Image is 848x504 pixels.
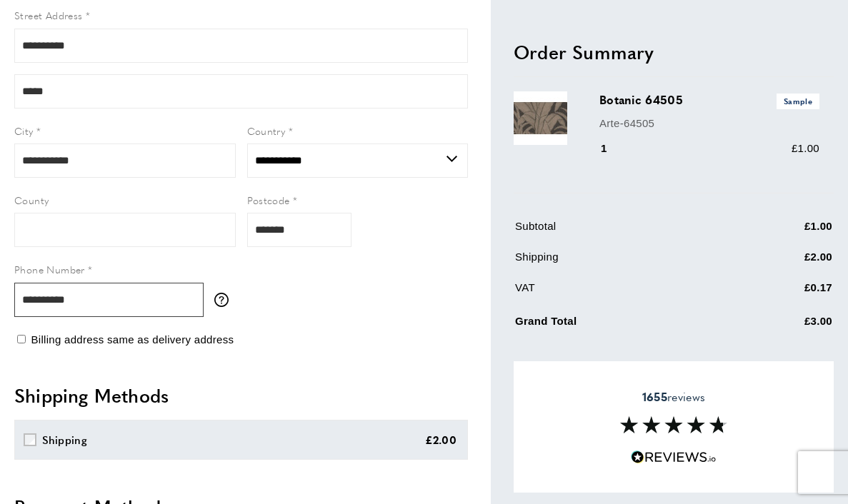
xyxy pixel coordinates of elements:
td: £0.17 [734,279,832,307]
strong: 1655 [642,388,667,405]
div: Shipping [42,431,87,448]
button: More information [214,293,236,307]
p: Arte-64505 [599,114,819,131]
h3: Botanic 64505 [599,91,819,109]
span: Postcode [247,193,290,207]
div: 1 [599,140,627,157]
span: Street Address [14,8,83,22]
div: £2.00 [425,431,457,448]
input: Billing address same as delivery address [17,335,26,343]
td: £2.00 [734,248,832,276]
img: Reviews.io 5 stars [631,450,717,464]
span: £1.00 [792,142,819,154]
td: Shipping [515,248,732,276]
td: Subtotal [515,218,732,246]
span: County [14,193,49,207]
td: £3.00 [734,310,832,341]
h2: Order Summary [514,39,834,64]
span: Phone Number [14,262,85,276]
span: Billing address same as delivery address [31,333,234,346]
span: Country [247,124,286,138]
td: VAT [515,279,732,307]
span: City [14,124,34,138]
h2: Shipping Methods [14,383,468,408]
img: Reviews section [620,416,727,433]
td: £1.00 [734,218,832,246]
span: reviews [642,390,705,404]
span: Sample [777,94,819,109]
img: Botanic 64505 [514,91,567,145]
td: Grand Total [515,310,732,341]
